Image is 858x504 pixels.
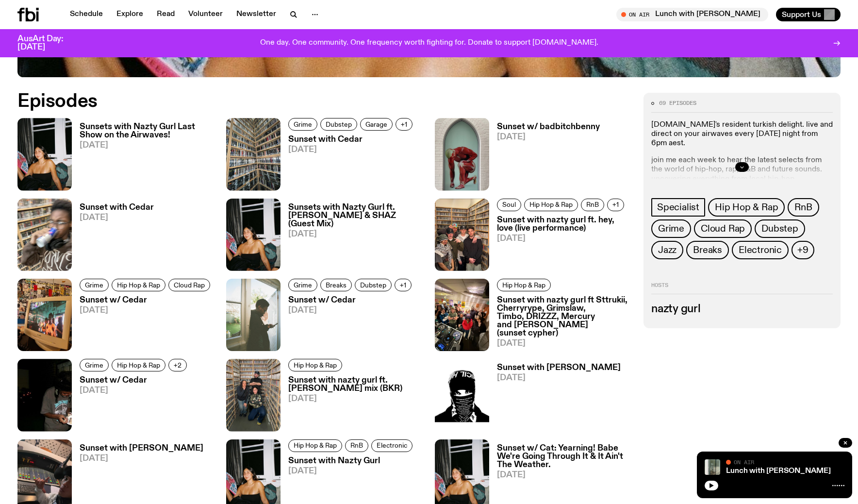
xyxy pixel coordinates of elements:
[231,8,282,21] a: Newsletter
[72,123,214,190] a: Sunsets with Nazty Gurl Last Show on the Airwaves![DATE]
[168,359,187,371] button: +2
[497,216,632,233] h3: Sunset with nazty gurl ft. hey, love (live performance)
[497,374,621,382] span: [DATE]
[72,376,190,431] a: Sunset w/ Cedar[DATE]
[497,123,600,131] h3: Sunset w/ badbitchbenny
[72,203,154,271] a: Sunset with Cedar[DATE]
[371,439,412,452] a: Electronic
[80,214,154,222] span: [DATE]
[288,146,415,154] span: [DATE]
[85,361,103,369] span: Grime
[489,216,632,271] a: Sunset with nazty gurl ft. hey, love (live performance)[DATE]
[657,202,699,213] span: Specialist
[794,202,812,213] span: RnB
[288,439,342,452] a: Hip Hop & Rap
[260,39,598,48] p: One day. One community. One frequency worth fighting for. Donate to support [DOMAIN_NAME].
[80,203,154,212] h3: Sunset with Cedar
[497,133,600,141] span: [DATE]
[489,123,600,190] a: Sunset w/ badbitchbenny[DATE]
[288,376,423,393] h3: Sunset with nazty gurl ft. [PERSON_NAME] mix (BKR)
[294,120,312,128] span: Grime
[326,120,352,128] span: Dubstep
[497,296,632,337] h3: Sunset with nazty gurl ft Sttrukii, Cherryrype, Grimslaw, Timbo, DRIZZZ, Mercury and [PERSON_NAME...
[489,364,621,431] a: Sunset with [PERSON_NAME][DATE]
[734,459,754,465] span: On Air
[80,279,109,291] a: Grime
[612,201,619,208] span: +1
[497,471,632,479] span: [DATE]
[80,296,213,304] h3: Sunset w/ Cedar
[288,467,415,475] span: [DATE]
[80,386,190,395] span: [DATE]
[226,118,280,190] img: A corner shot of the fbi music library
[365,120,387,128] span: Garage
[739,245,782,255] span: Electronic
[80,306,213,315] span: [DATE]
[320,279,352,291] a: Breaks
[708,198,785,217] a: Hip Hop & Rap
[112,279,165,291] a: Hip Hop & Rap
[651,241,683,259] a: Jazz
[280,376,423,431] a: Sunset with nazty gurl ft. [PERSON_NAME] mix (BKR)[DATE]
[788,198,819,217] a: RnB
[755,219,805,238] a: Dubstep
[80,123,214,139] h3: Sunsets with Nazty Gurl Last Show on the Airwaves!
[345,439,368,452] a: RnB
[80,359,109,371] a: Grime
[693,245,722,255] span: Breaks
[85,281,103,288] span: Grime
[288,203,423,228] h3: Sunsets with Nazty Gurl ft. [PERSON_NAME] & SHAZ (Guest Mix)
[616,8,768,21] button: On AirLunch with [PERSON_NAME]
[174,281,205,288] span: Cloud Rap
[701,223,745,234] span: Cloud Rap
[607,199,624,211] button: +1
[168,279,210,291] a: Cloud Rap
[401,120,407,128] span: +1
[288,457,415,465] h3: Sunset with Nazty Gurl
[658,245,676,255] span: Jazz
[182,8,229,21] a: Volunteer
[360,281,386,288] span: Dubstep
[111,8,149,21] a: Explore
[294,361,337,369] span: Hip Hop & Rap
[294,442,337,449] span: Hip Hop & Rap
[72,296,213,351] a: Sunset w/ Cedar[DATE]
[715,202,778,213] span: Hip Hop & Rap
[350,442,363,449] span: RnB
[776,8,841,21] button: Support Us
[529,201,573,208] span: Hip Hop & Rap
[497,279,551,291] a: Hip Hop & Rap
[651,120,833,149] p: [DOMAIN_NAME]'s resident turkish delight. live and direct on your airwaves every [DATE] night fro...
[288,306,414,315] span: [DATE]
[288,118,317,131] a: Grime
[502,201,516,208] span: Soul
[64,8,109,21] a: Schedule
[174,361,181,369] span: +2
[497,444,632,469] h3: Sunset w/ Cat: Yearning! Babe We're Going Through It & It Ain't The Weather.
[288,279,317,291] a: Grime
[686,241,729,259] a: Breaks
[782,10,821,19] span: Support Us
[651,304,833,315] h3: nazty gurl
[151,8,181,21] a: Read
[320,118,357,131] a: Dubstep
[117,361,160,369] span: Hip Hop & Rap
[792,241,814,259] button: +9
[326,281,346,288] span: Breaks
[396,118,412,131] button: +1
[377,442,407,449] span: Electronic
[288,296,414,304] h3: Sunset w/ Cedar
[280,296,414,351] a: Sunset w/ Cedar[DATE]
[586,201,599,208] span: RnB
[658,223,684,234] span: Grime
[761,223,798,234] span: Dubstep
[80,376,190,385] h3: Sunset w/ Cedar
[80,454,203,463] span: [DATE]
[17,35,80,51] h3: AusArt Day: [DATE]
[732,241,789,259] a: Electronic
[288,359,342,371] a: Hip Hop & Rap
[497,235,632,243] span: [DATE]
[400,281,406,288] span: +1
[355,279,392,291] a: Dubstep
[726,467,831,475] a: Lunch with [PERSON_NAME]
